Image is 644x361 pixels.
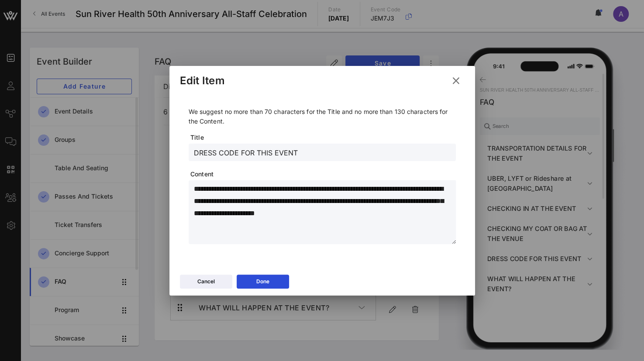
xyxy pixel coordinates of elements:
[180,74,225,87] div: Edit Item
[189,107,456,126] p: We suggest no more than 70 characters for the Title and no more than 130 characters for the Content.
[256,277,269,286] div: Done
[237,275,289,289] button: Done
[197,277,215,286] div: Cancel
[190,170,456,179] span: Content
[190,133,456,142] span: Title
[180,275,232,289] button: Cancel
